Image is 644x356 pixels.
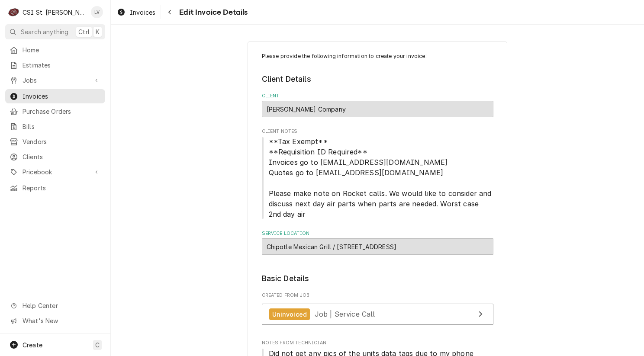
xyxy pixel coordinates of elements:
[5,314,105,328] a: Go to What's New
[163,5,177,19] button: Navigate back
[23,301,100,310] span: Help Center
[5,150,105,164] a: Clients
[23,183,101,192] span: Reports
[78,27,90,36] span: Ctrl
[5,24,105,39] button: Search anythingCtrlK
[130,8,155,17] span: Invoices
[23,341,42,349] span: Create
[5,43,105,57] a: Home
[23,316,100,325] span: What's New
[5,73,105,87] a: Go to Jobs
[23,167,88,176] span: Pricebook
[262,230,493,255] div: Service Location
[262,52,493,60] p: Please provide the following information to create your invoice:
[95,340,100,350] span: C
[315,310,375,318] span: Job | Service Call
[5,298,105,313] a: Go to Help Center
[262,292,493,299] span: Created From Job
[91,6,103,18] div: Lisa Vestal's Avatar
[5,165,105,179] a: Go to Pricebook
[21,27,68,36] span: Search anything
[23,45,101,55] span: Home
[23,107,101,116] span: Purchase Orders
[262,128,493,135] span: Client Notes
[262,136,493,219] span: Client Notes
[262,93,493,117] div: Client
[262,74,493,85] legend: Client Details
[23,8,86,17] div: CSI St. [PERSON_NAME]
[5,89,105,103] a: Invoices
[177,6,248,18] span: Edit Invoice Details
[262,304,493,325] a: View Job
[113,5,159,19] a: Invoices
[23,137,101,146] span: Vendors
[96,27,100,36] span: K
[8,6,20,18] div: C
[262,238,493,255] div: Chipotle Mexican Grill / 1 N Central Ave, Clayton, MO 63105
[262,340,493,346] span: Notes From Technician
[5,58,105,72] a: Estimates
[91,6,103,18] div: LV
[269,137,494,218] span: **Tax Exempt** **Requisition ID Required** Invoices go to [EMAIL_ADDRESS][DOMAIN_NAME] Quotes go ...
[262,230,493,237] label: Service Location
[23,61,101,70] span: Estimates
[5,181,105,195] a: Reports
[5,104,105,119] a: Purchase Orders
[5,135,105,149] a: Vendors
[23,152,101,161] span: Clients
[262,292,493,329] div: Created From Job
[23,122,101,131] span: Bills
[262,273,493,284] legend: Basic Details
[5,119,105,134] a: Bills
[23,92,101,101] span: Invoices
[8,6,20,18] div: CSI St. Louis's Avatar
[23,76,88,85] span: Jobs
[262,128,493,219] div: Client Notes
[262,101,493,117] div: Vivian Company
[262,93,493,99] label: Client
[269,308,310,320] div: Uninvoiced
